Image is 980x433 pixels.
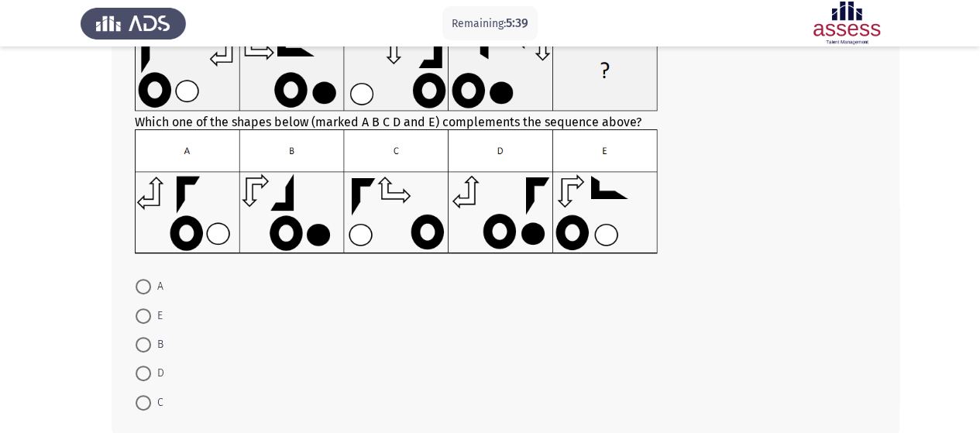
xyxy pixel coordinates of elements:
img: UkFYYl8wMTFfQS5wbmcxNjkxMjk2NzgzMjAz.png [135,29,658,112]
span: D [151,364,164,383]
span: B [151,335,163,354]
img: Assessment logo of ASSESS Focus 4 Module Assessment (EN/AR) (Basic - IB) [794,2,899,45]
img: UkFYYl8wMTFfQi5wbmcxNjkxMjk2ODA0NjY3.png [135,129,658,254]
span: E [151,307,163,325]
span: 5:39 [506,15,528,30]
img: Assess Talent Management logo [81,2,186,45]
p: Remaining: [452,14,528,33]
span: C [151,393,163,412]
div: Which one of the shapes below (marked A B C D and E) complements the sequence above? [135,29,876,257]
span: A [151,277,163,296]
